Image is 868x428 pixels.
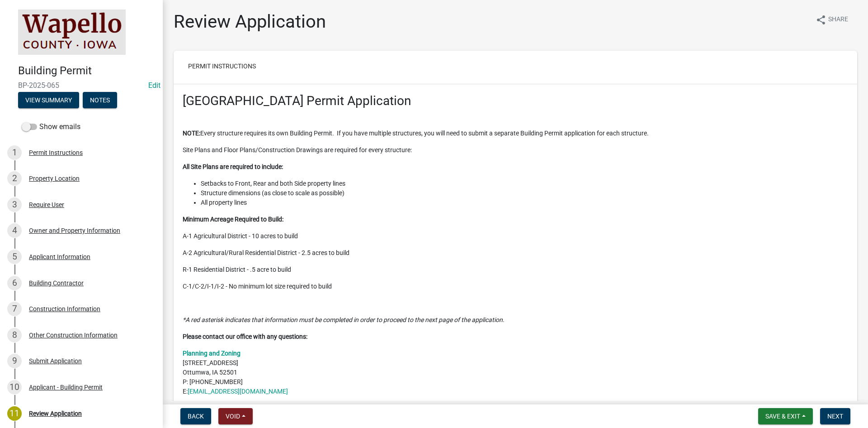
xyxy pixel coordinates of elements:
[183,93,848,109] h3: [GEOGRAPHIC_DATA] Permit Application
[183,265,848,274] p: R-1 Residential District - .5 acre to build
[181,58,263,74] button: Permit Instructions
[183,130,200,137] strong: NOTE:
[7,223,22,238] div: 4
[827,413,843,420] span: Next
[83,92,117,108] button: Notes
[183,350,241,357] a: Planning and Zoning
[18,97,79,104] wm-modal-confirm: Summary
[183,333,307,340] strong: Please contact our office with any questions:
[7,328,22,342] div: 8
[7,276,22,290] div: 6
[29,280,84,286] div: Building Contractor
[183,216,283,223] strong: Minimum Acreage Required to Build:
[808,11,855,29] button: shareShare
[18,64,156,77] h4: Building Permit
[7,406,22,421] div: 11
[29,227,120,234] div: Owner and Property Information
[218,408,253,424] button: Void
[29,384,103,390] div: Applicant - Building Permit
[7,250,22,264] div: 5
[29,175,80,182] div: Property Location
[188,388,288,395] a: [EMAIL_ADDRESS][DOMAIN_NAME]
[183,129,848,138] p: Every structure requires its own Building Permit. If you have multiple structures, you will need ...
[226,413,240,420] span: Void
[22,121,80,132] label: Show emails
[765,413,800,420] span: Save & Exit
[148,81,160,90] wm-modal-confirm: Edit Application Number
[29,149,83,156] div: Permit Instructions
[29,358,82,364] div: Submit Application
[29,306,100,312] div: Construction Information
[18,81,145,90] span: BP-2025-065
[83,97,117,104] wm-modal-confirm: Notes
[816,14,826,25] i: share
[183,145,848,155] p: Site Plans and Floor Plans/Construction Drawings are required for every structure:
[820,408,850,424] button: Next
[183,231,848,241] p: A-1 Agricultural District - 10 acres to build
[7,354,22,368] div: 9
[29,254,90,260] div: Applicant Information
[183,282,848,291] p: C-1/C-2/I-1/I-2 - No minimum lot size required to build
[7,171,22,186] div: 2
[828,14,848,25] span: Share
[201,188,848,198] li: Structure dimensions (as close to scale as possible)
[201,179,848,188] li: Setbacks to Front, Rear and both Side property lines
[183,248,848,258] p: A-2 Agricultural/Rural Residential District - 2.5 acres to build
[201,198,848,207] li: All property lines
[758,408,813,424] button: Save & Exit
[7,380,22,394] div: 10
[180,408,211,424] button: Back
[7,145,22,160] div: 1
[18,10,126,55] img: Wapello County, Iowa
[188,413,204,420] span: Back
[29,202,64,208] div: Require User
[7,302,22,316] div: 7
[18,92,79,108] button: View Summary
[7,197,22,212] div: 3
[29,332,118,338] div: Other Construction Information
[183,316,505,323] i: *A red asterisk indicates that information must be completed in order to proceed to the next page...
[183,163,283,170] strong: All Site Plans are required to include:
[183,349,848,396] p: [STREET_ADDRESS] Ottumwa, IA 52501 P: [PHONE_NUMBER] E:
[174,11,326,33] h1: Review Application
[29,410,82,417] div: Review Application
[148,81,160,90] a: Edit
